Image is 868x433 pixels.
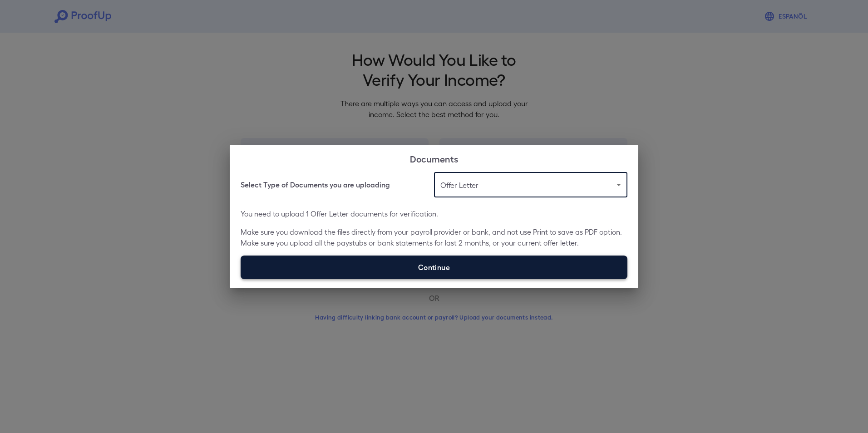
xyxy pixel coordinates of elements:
h6: Select Type of Documents you are uploading [241,179,390,190]
p: Make sure you download the files directly from your payroll provider or bank, and not use Print t... [241,226,627,248]
h2: Documents [230,145,638,172]
div: Offer Letter [434,172,627,197]
p: You need to upload 1 Offer Letter documents for verification. [241,208,627,219]
label: Continue [241,256,627,279]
